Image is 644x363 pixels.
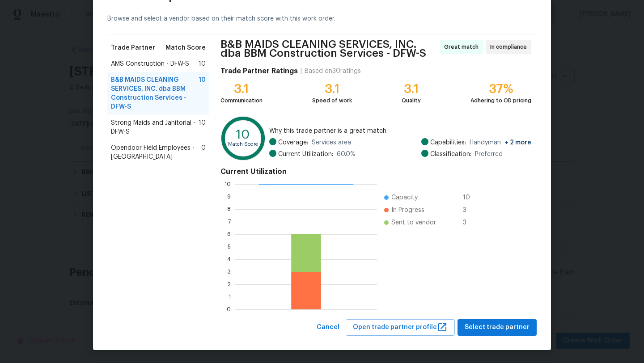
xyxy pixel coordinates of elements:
span: Great match [444,42,482,51]
span: 10 [199,76,206,111]
text: 5 [228,244,231,249]
span: Handyman [470,138,531,147]
span: Coverage: [278,138,308,147]
span: 0 [201,144,206,161]
h4: Trade Partner Ratings [220,67,298,76]
span: Select trade partner [465,322,530,333]
div: 3.1 [402,84,421,93]
text: 4 [227,257,231,262]
h4: Current Utilization [220,167,531,176]
button: Cancel [313,319,343,336]
span: 60.0 % [337,150,356,159]
span: Sent to vendor [391,218,436,227]
div: Quality [402,96,421,105]
span: Strong Maids and Janitorial - DFW-S [111,118,199,136]
span: Preferred [475,150,503,159]
text: 10 [225,181,231,187]
span: 10 [199,118,206,136]
div: 3.1 [220,84,263,93]
span: 3 [463,218,477,227]
div: Browse and select a vendor based on their match score with this work order. [107,4,537,34]
span: Opendoor Field Employees - [GEOGRAPHIC_DATA] [111,144,201,161]
span: Capacity [391,193,418,202]
button: Select trade partner [458,319,537,336]
span: B&B MAIDS CLEANING SERVICES, INC. dba BBM Construction Services - DFW-S [111,76,199,111]
div: Based on 30 ratings [305,67,361,76]
span: Cancel [317,322,339,333]
text: 0 [227,307,231,312]
span: In compliance [490,42,530,51]
span: 10 [463,193,477,202]
text: 2 [228,282,231,287]
button: Open trade partner profile [346,319,455,336]
text: Match Score [228,142,258,147]
span: + 2 more [504,139,531,146]
span: 3 [463,206,477,215]
span: B&B MAIDS CLEANING SERVICES, INC. dba BBM Construction Services - DFW-S [220,40,437,58]
span: Current Utilization: [278,150,333,159]
div: Adhering to OD pricing [470,96,531,105]
text: 7 [228,219,231,224]
text: 1 [229,294,231,300]
span: Why this trade partner is a great match: [269,127,531,135]
span: Services area [312,138,351,147]
span: Classification: [430,150,471,159]
div: 37% [470,84,531,93]
text: 6 [227,232,231,237]
span: Match Score [165,43,206,52]
span: AMS Construction - DFW-S [111,59,189,68]
div: 3.1 [312,84,352,93]
span: 10 [199,59,206,68]
text: 9 [227,194,231,199]
span: Capabilities: [430,138,466,147]
text: 8 [227,207,231,212]
span: Trade Partner [111,43,155,52]
span: Open trade partner profile [353,322,448,333]
div: Speed of work [312,96,352,105]
span: In Progress [391,206,424,215]
text: 10 [236,128,250,141]
text: 3 [228,269,231,274]
div: Communication [220,96,263,105]
div: | [298,67,305,76]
